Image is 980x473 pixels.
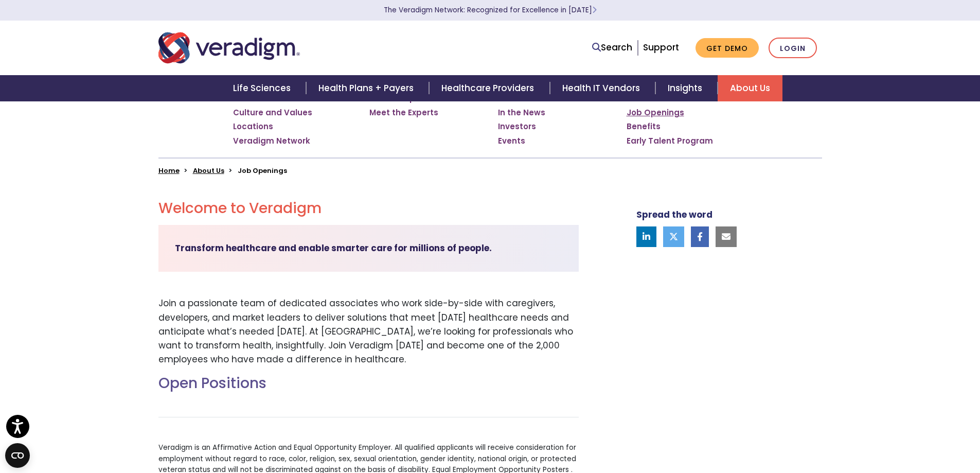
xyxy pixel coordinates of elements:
a: Culture and Values [233,108,312,118]
a: Leadership [369,93,415,103]
button: Open CMP widget [5,443,30,468]
strong: Transform healthcare and enable smarter care for millions of people. [175,242,492,254]
a: The Veradigm Network: Recognized for Excellence in [DATE]Learn More [384,5,597,15]
a: Support [643,41,679,54]
img: Veradigm logo [158,31,300,65]
a: About Us [193,166,224,176]
a: Job Openings [627,108,684,118]
a: Press Releases [498,93,560,103]
a: Health Plans + Payers [306,75,429,101]
a: Home [158,166,180,176]
a: Healthcare Providers [429,75,549,101]
a: Life Sciences [221,75,306,101]
a: Login [769,38,817,59]
a: Insights [655,75,718,101]
a: Health IT Vendors [550,75,655,101]
strong: Spread the word [636,208,712,221]
a: About Us [718,75,782,101]
a: Investors [498,121,536,132]
h2: Welcome to Veradigm [158,200,579,217]
a: Locations [233,121,273,132]
a: Events [498,136,525,146]
a: Early Talent Program [627,136,713,146]
h2: Open Positions [158,375,579,392]
a: Get Demo [696,38,759,58]
a: Who We Are [233,93,282,103]
a: Meet the Experts [369,108,438,118]
p: Join a passionate team of dedicated associates who work side-by-side with caregivers, developers,... [158,296,579,366]
a: In the News [498,108,545,118]
a: Search [592,41,632,55]
a: Join Our Team [627,93,687,103]
a: Veradigm Network [233,136,310,146]
span: Learn More [592,5,597,15]
a: Benefits [627,121,661,132]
